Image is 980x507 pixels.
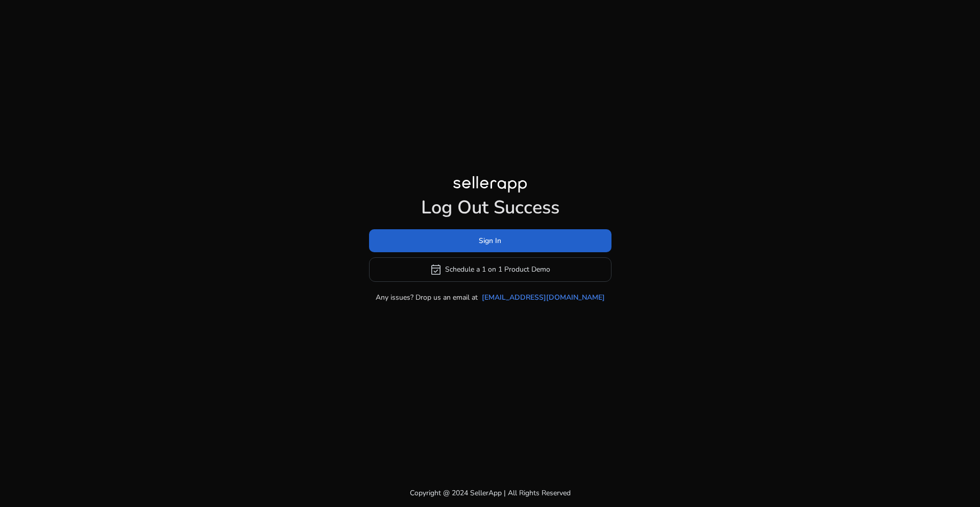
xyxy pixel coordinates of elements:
[369,229,611,252] button: Sign In
[430,263,442,276] span: event_available
[479,235,501,246] span: Sign In
[369,197,611,219] h1: Log Out Success
[376,292,478,303] p: Any issues? Drop us an email at
[482,292,605,303] a: [EMAIL_ADDRESS][DOMAIN_NAME]
[369,257,611,282] button: event_availableSchedule a 1 on 1 Product Demo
